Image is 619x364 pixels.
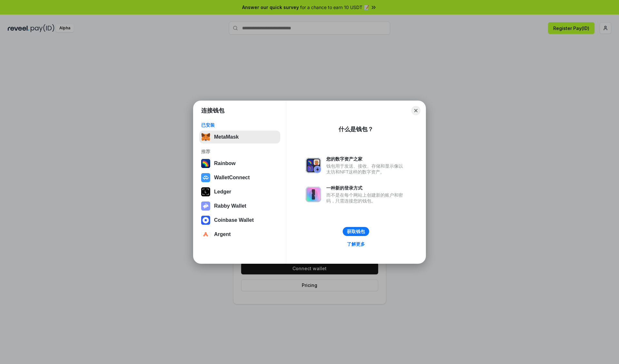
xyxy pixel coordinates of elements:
[326,192,406,204] div: 而不是在每个网站上创建新的账户和密码，只需连接您的钱包。
[201,230,210,239] img: svg+xml,%3Csvg%20width%3D%2228%22%20height%3D%2228%22%20viewBox%3D%220%200%2028%2028%22%20fill%3D...
[201,122,278,128] div: 已安装
[347,241,365,247] div: 了解更多
[343,240,369,248] a: 了解更多
[214,203,246,209] div: Rabby Wallet
[326,163,406,175] div: 钱包用于发送、接收、存储和显示像以太坊和NFT这样的数字资产。
[306,158,321,173] img: svg+xml,%3Csvg%20xmlns%3D%22http%3A%2F%2Fwww.w3.org%2F2000%2Fsvg%22%20fill%3D%22none%22%20viewBox...
[201,187,210,196] img: svg+xml,%3Csvg%20xmlns%3D%22http%3A%2F%2Fwww.w3.org%2F2000%2Fsvg%22%20width%3D%2228%22%20height%3...
[347,229,365,234] div: 获取钱包
[199,171,280,184] button: WalletConnect
[201,173,210,182] img: svg+xml,%3Csvg%20width%3D%2228%22%20height%3D%2228%22%20viewBox%3D%220%200%2028%2028%22%20fill%3D...
[201,159,210,168] img: svg+xml,%3Csvg%20width%3D%22120%22%20height%3D%22120%22%20viewBox%3D%220%200%20120%20120%22%20fil...
[343,227,369,236] button: 获取钱包
[201,107,224,114] h1: 连接钱包
[339,125,373,133] div: 什么是钱包？
[199,214,280,227] button: Coinbase Wallet
[201,216,210,225] img: svg+xml,%3Csvg%20width%3D%2228%22%20height%3D%2228%22%20viewBox%3D%220%200%2028%2028%22%20fill%3D...
[214,134,239,140] div: MetaMask
[199,185,280,198] button: Ledger
[201,133,210,142] img: svg+xml,%3Csvg%20fill%3D%22none%22%20height%3D%2233%22%20viewBox%3D%220%200%2035%2033%22%20width%...
[214,189,231,195] div: Ledger
[199,157,280,170] button: Rainbow
[214,161,236,166] div: Rainbow
[201,202,210,211] img: svg+xml,%3Csvg%20xmlns%3D%22http%3A%2F%2Fwww.w3.org%2F2000%2Fsvg%22%20fill%3D%22none%22%20viewBox...
[199,228,280,241] button: Argent
[201,149,278,154] div: 推荐
[199,131,280,143] button: MetaMask
[214,231,231,237] div: Argent
[214,175,250,181] div: WalletConnect
[411,106,420,115] button: Close
[326,156,406,162] div: 您的数字资产之家
[306,187,321,202] img: svg+xml,%3Csvg%20xmlns%3D%22http%3A%2F%2Fwww.w3.org%2F2000%2Fsvg%22%20fill%3D%22none%22%20viewBox...
[326,185,406,191] div: 一种新的登录方式
[199,200,280,212] button: Rabby Wallet
[214,217,254,223] div: Coinbase Wallet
